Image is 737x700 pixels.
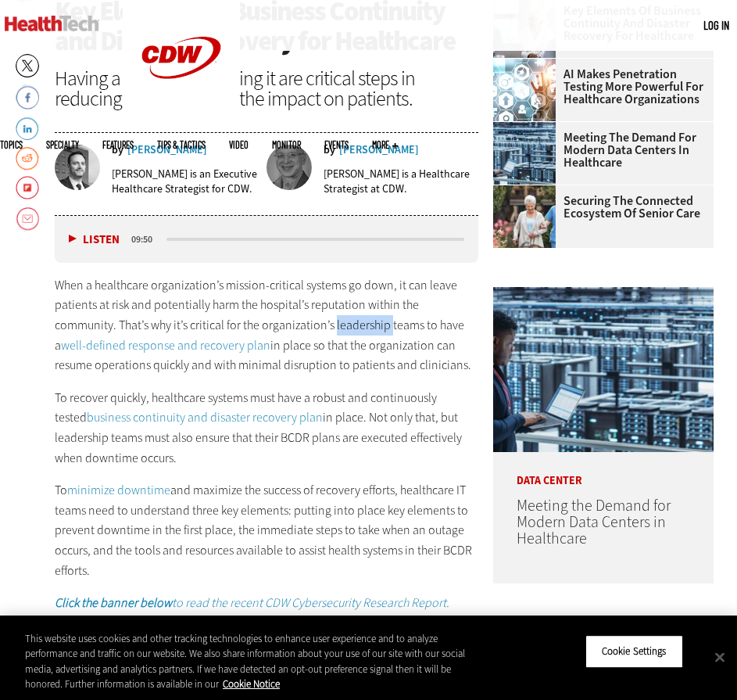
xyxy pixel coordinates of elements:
button: Listen [69,234,120,246]
p: [PERSON_NAME] is a Healthcare Strategist at CDW. [324,167,478,196]
a: Tips & Tactics [157,140,206,149]
a: More information about your privacy [223,677,280,691]
span: Specialty [46,140,79,149]
a: well-defined response and recovery plan [61,337,270,354]
a: Click the banner belowto read the recent CDW Cybersecurity Research Report. [55,594,449,611]
a: Features [102,140,134,149]
button: Cookie Settings [585,635,683,668]
p: To and maximize the success of recovery efforts, healthcare IT teams need to understand three key... [55,480,478,580]
a: nurse walks with senior woman through a garden [493,185,563,198]
img: nurse walks with senior woman through a garden [493,185,556,248]
a: CDW [123,103,240,120]
a: business continuity and disaster recovery plan [87,409,323,425]
a: Meeting the Demand for Modern Data Centers in Healthcare [493,131,704,169]
a: Events [324,140,349,149]
a: MonITor [272,140,301,149]
a: minimize downtime [67,482,170,498]
a: Meeting the Demand for Modern Data Centers in Healthcare [517,495,671,549]
div: User menu [703,17,729,34]
p: When a healthcare organization’s mission-critical systems go down, it can leave patients at risk ... [55,275,478,375]
div: This website uses cookies and other tracking technologies to enhance user experience and to analy... [25,631,481,692]
div: duration [129,232,164,246]
img: engineer with laptop overlooking data center [493,122,556,185]
strong: Click the banner below [55,594,172,611]
p: [PERSON_NAME] is an Executive Healthcare Strategist for CDW. [112,167,258,196]
span: More [372,140,398,149]
p: To recover quickly, healthcare systems must have a robust and continuously tested in place. Not o... [55,388,478,468]
a: engineer with laptop overlooking data center [493,122,563,135]
a: Log in [703,18,729,32]
em: to read the recent CDW Cybersecurity Research Report. [55,594,449,611]
img: Home [5,16,99,31]
a: Securing the Connected Ecosystem of Senior Care [493,195,704,220]
a: Video [229,140,249,149]
button: Close [703,640,737,674]
img: engineer with laptop overlooking data center [493,287,714,452]
div: media player [55,216,478,263]
p: Data Center [493,452,714,486]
